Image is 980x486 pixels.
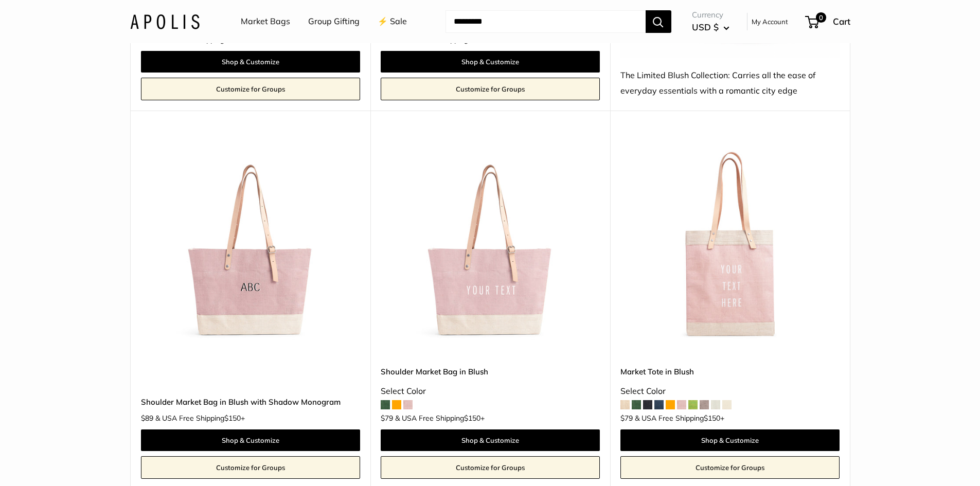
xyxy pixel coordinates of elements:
div: Select Color [381,384,600,399]
button: USD $ [692,19,729,35]
span: $150 [704,413,720,423]
span: Currency [692,8,729,22]
img: Shoulder Market Bag in Blush with Shadow Monogram [141,136,360,355]
a: Customize for Groups [381,78,600,100]
a: Customize for Groups [381,456,600,479]
a: Shop & Customize [381,429,600,451]
span: $89 [141,413,153,423]
button: Search [646,10,671,33]
a: 0 Cart [806,13,850,30]
span: & USA Free Shipping + [635,415,724,422]
span: & USA Free Shipping + [395,415,485,422]
a: Group Gifting [308,14,360,29]
input: Search... [446,10,646,33]
a: My Account [752,15,788,28]
img: Apolis [130,14,200,29]
span: Cart [833,16,850,27]
img: Shoulder Market Bag in Blush [381,136,600,355]
span: USD $ [692,22,719,32]
span: $79 [620,413,633,423]
a: ⚡️ Sale [378,14,407,29]
span: 0 [815,12,826,23]
a: Shop & Customize [141,429,360,451]
a: Shop & Customize [620,429,840,451]
a: Market Tote in Blush [620,366,840,377]
a: Shoulder Market Bag in Blush with Shadow MonogramShoulder Market Bag in Blush with Shadow Monogram [141,136,360,355]
a: Market Bags [241,14,290,29]
a: Customize for Groups [141,456,360,479]
a: Shoulder Market Bag in Blush [381,366,600,377]
a: Shop & Customize [381,51,600,73]
span: & USA Free Shipping + [155,415,245,422]
span: $150 [464,413,480,423]
div: The Limited Blush Collection: Carries all the ease of everyday essentials with a romantic city edge [620,68,840,99]
span: $150 [224,413,241,423]
a: Customize for Groups [141,78,360,100]
a: Shoulder Market Bag in BlushShoulder Market Bag in Blush [381,136,600,355]
a: Shoulder Market Bag in Blush with Shadow Monogram [141,396,360,408]
a: Market Tote in BlushMarket Tote in Blush [620,136,840,355]
span: $79 [381,413,393,423]
img: Market Tote in Blush [620,136,840,355]
a: Customize for Groups [620,456,840,479]
a: Shop & Customize [141,51,360,73]
div: Select Color [620,384,840,399]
